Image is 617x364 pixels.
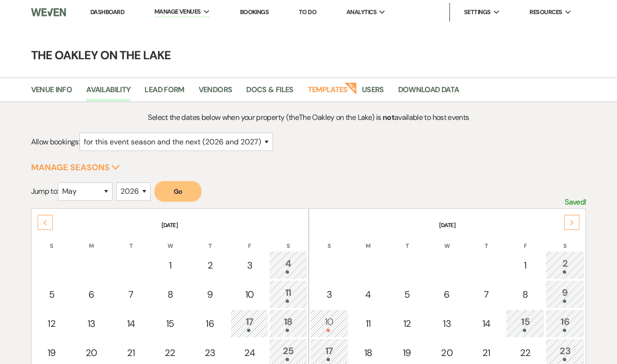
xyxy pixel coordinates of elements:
[117,346,144,360] div: 21
[315,344,344,361] div: 17
[154,181,201,202] button: Go
[269,230,307,250] th: S
[511,315,539,332] div: 15
[195,258,224,272] div: 2
[467,230,505,250] th: T
[565,196,586,208] p: Saved!
[77,287,106,301] div: 6
[112,230,150,250] th: T
[433,287,461,301] div: 6
[117,317,144,331] div: 14
[354,287,382,301] div: 4
[90,8,124,16] a: Dashboard
[427,230,466,250] th: W
[551,285,580,303] div: 9
[151,230,189,250] th: W
[195,346,224,360] div: 23
[117,287,144,301] div: 7
[274,315,302,332] div: 18
[362,84,384,102] a: Users
[231,230,268,250] th: F
[315,287,344,301] div: 3
[154,7,201,16] span: Manage Venues
[156,258,184,272] div: 1
[299,8,316,16] a: To Do
[31,163,120,172] button: Manage Seasons
[349,230,387,250] th: M
[344,81,357,95] strong: New
[86,84,130,102] a: Availability
[433,317,461,331] div: 13
[529,8,562,17] span: Resources
[32,230,71,250] th: S
[551,256,580,274] div: 2
[236,258,263,272] div: 3
[38,287,66,301] div: 5
[38,346,66,360] div: 19
[31,137,80,147] span: Allow bookings:
[274,256,302,274] div: 4
[236,315,263,332] div: 17
[473,317,500,331] div: 14
[31,186,58,196] span: Jump to:
[308,84,348,102] a: Templates
[433,346,461,360] div: 20
[473,346,500,360] div: 21
[195,287,224,301] div: 9
[354,346,382,360] div: 18
[32,210,307,229] th: [DATE]
[274,344,302,361] div: 25
[38,317,66,331] div: 12
[310,210,585,229] th: [DATE]
[77,346,106,360] div: 20
[246,84,293,102] a: Docs & Files
[315,315,344,332] div: 10
[473,287,500,301] div: 7
[393,317,421,331] div: 12
[388,230,426,250] th: T
[236,346,263,360] div: 24
[156,287,184,301] div: 8
[511,287,539,301] div: 8
[310,230,349,250] th: S
[190,230,230,250] th: T
[77,317,106,331] div: 13
[274,285,302,303] div: 11
[393,287,421,301] div: 5
[156,346,184,360] div: 22
[383,112,394,122] strong: not
[72,230,112,250] th: M
[393,346,421,360] div: 19
[144,84,184,102] a: Lead Form
[464,8,491,17] span: Settings
[551,315,580,332] div: 16
[156,317,184,331] div: 15
[398,84,459,102] a: Download Data
[100,111,517,124] p: Select the dates below when your property (the The Oakley on the Lake ) is available to host events
[236,287,263,301] div: 10
[31,84,72,102] a: Venue Info
[506,230,545,250] th: F
[511,346,539,360] div: 22
[195,317,224,331] div: 16
[551,344,580,361] div: 23
[511,258,539,272] div: 1
[240,8,269,16] a: Bookings
[346,8,377,17] span: Analytics
[199,84,232,102] a: Vendors
[31,2,66,22] img: Weven Logo
[545,230,585,250] th: S
[354,317,382,331] div: 11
